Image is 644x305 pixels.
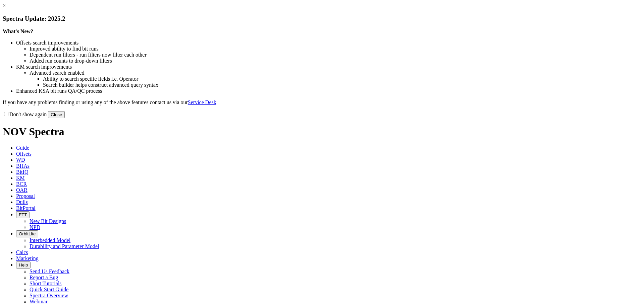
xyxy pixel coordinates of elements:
[19,231,36,236] span: OrbitLite
[30,299,48,304] a: Webinar
[30,46,641,52] li: Improved ability to find bit runs
[30,269,69,274] a: Send Us Feedback
[43,82,641,88] li: Search builder helps construct advanced query syntax
[16,175,25,181] span: KM
[30,70,641,76] li: Advanced search enabled
[4,112,8,116] input: Don't show again
[16,181,27,187] span: BCR
[30,224,40,230] a: NPD
[30,58,641,64] li: Added run counts to drop-down filters
[16,255,39,261] span: Marketing
[16,157,25,163] span: WD
[30,287,68,292] a: Quick Start Guide
[16,199,28,205] span: Dulls
[16,151,32,157] span: Offsets
[43,76,641,82] li: Ability to search specific fields i.e. Operator
[19,212,27,217] span: FTT
[30,281,62,286] a: Short Tutorials
[16,145,29,151] span: Guide
[3,28,33,34] strong: What's New?
[30,218,66,224] a: New Bit Designs
[30,243,99,249] a: Durability and Parameter Model
[3,15,641,22] h3: Spectra Update: 2025.2
[3,3,6,8] a: ×
[16,64,641,70] li: KM search improvements
[30,52,641,58] li: Dependent run filters - run filters now filter each other
[16,88,641,94] li: Enhanced KSA bit runs QA/QC process
[16,249,28,255] span: Calcs
[3,126,641,138] h1: NOV Spectra
[16,205,36,211] span: BitPortal
[30,293,68,298] a: Spectra Overview
[16,187,28,193] span: OAR
[48,111,65,118] button: Close
[19,262,28,268] span: Help
[16,169,28,175] span: BitIQ
[16,193,35,199] span: Proposal
[16,40,641,46] li: Offsets search improvements
[3,111,47,117] label: Don't show again
[30,237,70,243] a: Interbedded Model
[188,99,216,105] a: Service Desk
[30,275,58,280] a: Report a Bug
[16,163,30,169] span: BHAs
[3,99,641,105] p: If you have any problems finding or using any of the above features contact us via our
